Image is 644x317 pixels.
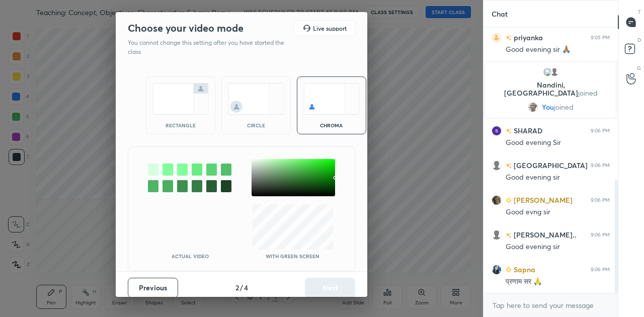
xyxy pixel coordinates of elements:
h6: [GEOGRAPHIC_DATA] [512,160,588,171]
div: grid [484,28,618,293]
h5: Live support [313,25,347,31]
p: Chat [484,1,516,27]
div: 9:06 PM [591,267,610,273]
div: प्रणाम सर 🙏 [506,277,610,287]
h6: Sapna [512,264,535,275]
h4: / [240,282,243,293]
img: c8941eb9bdc946979117d13a38816012.jpg [492,33,502,43]
div: Good evening sir 🙏🏽 [506,45,610,55]
span: joined [578,88,598,98]
img: 7c6d27bdfed943b6b6451151b2a054ee.jpg [492,265,502,275]
img: no-rating-badge.077c3623.svg [506,232,512,238]
p: Actual Video [172,254,209,259]
div: chroma [311,123,352,128]
button: Previous [128,278,178,298]
img: Learner_Badge_beginner_1_8b307cf2a0.svg [506,197,512,203]
div: 9:06 PM [591,128,610,134]
div: 9:06 PM [591,197,610,203]
img: no-rating-badge.077c3623.svg [506,35,512,41]
div: rectangle [160,123,201,128]
p: T [638,8,641,16]
p: With green screen [266,254,319,259]
div: Good evening sir [506,242,610,252]
h4: 2 [235,282,239,293]
img: Learner_Badge_beginner_1_8b307cf2a0.svg [506,267,512,273]
img: 3 [542,67,552,77]
div: 9:06 PM [591,232,610,238]
p: G [637,64,641,72]
div: Good evng sir [506,207,610,217]
h6: [PERSON_NAME] [512,195,573,205]
img: no-rating-badge.077c3623.svg [506,128,512,134]
img: no-rating-badge.077c3623.svg [506,163,512,169]
h6: [PERSON_NAME].. [512,229,577,240]
p: You cannot change this setting after you have started the class [128,38,291,56]
h4: 4 [244,282,248,293]
p: Nandini, [GEOGRAPHIC_DATA] [492,81,609,97]
img: a1af7d779f854d3294dd429845c3ba20.jpg [492,195,502,205]
span: You [542,103,554,111]
img: normalScreenIcon.ae25ed63.svg [152,83,209,115]
span: joined [554,103,574,111]
div: Good evening Sir [506,138,610,148]
h6: priyanka [512,32,543,43]
img: 3 [492,126,502,136]
h2: Choose your video mode [128,22,244,35]
img: 9cd1eca5dd504a079fc002e1a6cbad3b.None [528,102,538,112]
img: default.png [549,67,559,77]
div: Good evening sir [506,173,610,183]
img: default.png [492,230,502,240]
p: D [637,36,641,44]
h6: SHARAD [512,125,542,136]
div: circle [236,123,276,128]
div: 9:05 PM [591,35,610,41]
div: 9:06 PM [591,163,610,169]
img: circleScreenIcon.acc0effb.svg [228,83,284,115]
img: chromaScreenIcon.c19ab0a0.svg [303,83,360,115]
img: default.png [492,161,502,171]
